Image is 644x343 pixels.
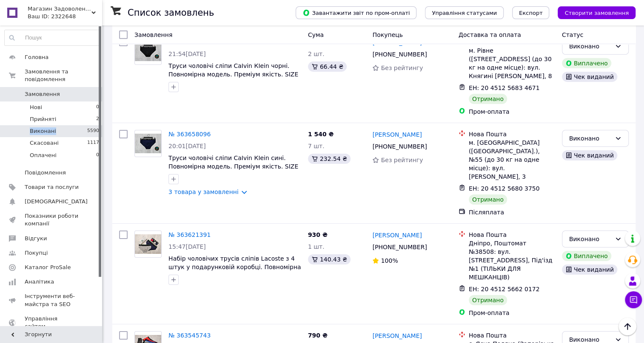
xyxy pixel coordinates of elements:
[381,157,423,163] span: Без рейтингу
[96,152,99,159] span: 0
[25,278,54,286] span: Аналітика
[562,150,617,160] div: Чек виданий
[372,130,422,139] a: [PERSON_NAME]
[168,243,206,250] span: 15:47[DATE]
[87,139,99,147] span: 1117
[28,5,91,13] span: Магазин Задоволеного Покупця :)
[469,286,540,292] span: ЕН: 20 4512 5662 0172
[25,169,66,177] span: Повідомлення
[372,51,427,58] span: [PHONE_NUMBER]
[96,115,99,123] span: 2
[302,9,410,17] span: Завантажити звіт по пром-оплаті
[25,249,48,257] span: Покупці
[569,134,611,143] div: Виконано
[5,30,100,45] input: Пошук
[372,231,422,239] a: [PERSON_NAME]
[469,331,555,340] div: Нова Пошта
[168,188,239,195] a: 3 товара у замовленні
[372,31,402,38] span: Покупець
[562,251,611,261] div: Виплачено
[469,194,507,205] div: Отримано
[308,51,325,57] span: 2 шт.
[135,42,161,62] img: Фото товару
[469,185,540,192] span: ЕН: 20 4512 5680 3750
[308,143,325,149] span: 7 шт.
[569,42,611,51] div: Виконано
[25,264,71,271] span: Каталог ProSale
[562,58,611,68] div: Виплачено
[30,152,57,159] span: Оплачені
[562,264,617,275] div: Чек виданий
[168,131,211,138] a: № 363658096
[308,231,328,238] span: 930 ₴
[381,65,423,71] span: Без рейтингу
[308,332,328,339] span: 790 ₴
[372,143,427,150] span: [PHONE_NUMBER]
[469,84,540,91] span: ЕН: 20 4512 5683 4671
[469,208,555,216] div: Післяплата
[25,53,48,61] span: Головна
[134,130,162,157] a: Фото товару
[459,31,521,38] span: Доставка та оплата
[308,131,334,138] span: 1 540 ₴
[168,231,211,238] a: № 363621391
[372,332,422,340] a: [PERSON_NAME]
[28,13,102,20] div: Ваш ID: 2322648
[134,31,172,38] span: Замовлення
[308,62,347,72] div: 66.44 ₴
[87,127,99,135] span: 5590
[562,72,617,82] div: Чек виданий
[469,107,555,116] div: Пром-оплата
[30,104,42,111] span: Нові
[296,6,416,19] button: Завантажити звіт по пром-оплаті
[512,6,550,19] button: Експорт
[25,90,60,98] span: Замовлення
[469,94,507,104] div: Отримано
[168,255,301,279] a: Набір чоловічих трусів сліпів Lacoste з 4 штук у подарунковій коробці. Повномірна модель. size XXL
[25,68,102,83] span: Замовлення та повідомлення
[308,154,350,164] div: 232.54 ₴
[569,234,611,244] div: Виконано
[625,291,642,308] button: Чат з покупцем
[168,143,206,149] span: 20:01[DATE]
[469,309,555,317] div: Пром-оплата
[432,10,497,16] span: Управління статусами
[25,183,79,191] span: Товари та послуги
[30,139,59,147] span: Скасовані
[25,315,79,330] span: Управління сайтом
[134,38,162,65] a: Фото товару
[519,10,543,16] span: Експорт
[30,115,56,123] span: Прийняті
[30,127,56,135] span: Виконані
[308,254,350,264] div: 140.43 ₴
[469,295,507,305] div: Отримано
[96,104,99,111] span: 0
[25,292,79,308] span: Інструменти веб-майстра та SEO
[469,130,555,138] div: Нова Пошта
[25,212,79,228] span: Показники роботи компанії
[562,31,584,38] span: Статус
[618,318,636,335] button: Наверх
[135,234,161,254] img: Фото товару
[469,138,555,181] div: м. [GEOGRAPHIC_DATA] ([GEOGRAPHIC_DATA].), №55 (до 30 кг на одне місце): вул. [PERSON_NAME], 3
[564,10,629,16] span: Створити замовлення
[128,8,214,18] h1: Список замовлень
[425,6,504,19] button: Управління статусами
[308,243,325,250] span: 1 шт.
[558,6,635,19] button: Створити замовлення
[469,46,555,80] div: м. Рівне ([STREET_ADDRESS] (до 30 кг на одне місце): вул. Княгині [PERSON_NAME], 8
[135,134,161,154] img: Фото товару
[168,62,298,86] a: Труси чоловічі сліпи СaІvіn КІеіn чорні. Повномірна модель. Преміум якість. SIZE XXL
[308,31,324,38] span: Cума
[168,155,298,178] a: Труси чоловічі сліпи СaІvіn КІеіn сині. Повномірна модель. Преміум якість. SIZE XXL
[25,235,47,242] span: Відгуки
[168,332,211,339] a: № 363545743
[372,244,427,250] span: [PHONE_NUMBER]
[381,257,398,264] span: 100%
[168,51,206,57] span: 21:54[DATE]
[469,231,555,239] div: Нова Пошта
[134,231,162,258] a: Фото товару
